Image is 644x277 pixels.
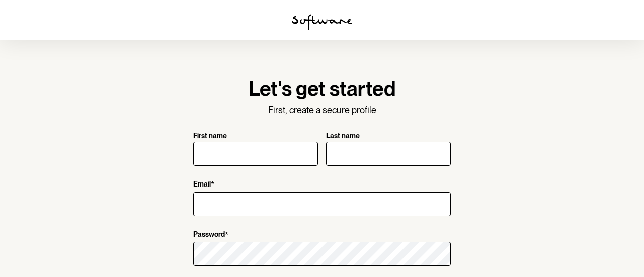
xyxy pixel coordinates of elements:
[193,105,451,116] p: First, create a secure profile
[326,132,360,140] p: Last name
[193,180,211,190] p: Email
[193,132,227,140] p: First name
[292,14,352,30] img: software logo
[193,230,225,240] p: Password
[193,76,451,101] h1: Let's get started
